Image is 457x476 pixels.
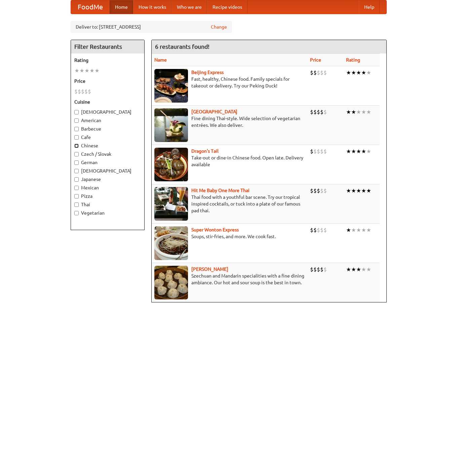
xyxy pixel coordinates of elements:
p: Take-out or dine-in Chinese food. Open late. Delivery available [154,154,305,168]
a: Price [310,57,321,63]
li: $ [323,69,327,76]
img: dragon.jpg [154,148,188,181]
b: [GEOGRAPHIC_DATA] [191,109,237,114]
p: Szechuan and Mandarin specialities with a fine dining ambiance. Our hot and sour soup is the best... [154,272,305,286]
input: Cafe [74,135,79,140]
li: ★ [89,67,94,74]
li: $ [313,69,317,76]
li: ★ [74,67,79,74]
li: ★ [79,67,84,74]
li: ★ [366,187,371,194]
img: shandong.jpg [154,266,188,299]
a: Home [110,0,133,14]
h4: Filter Restaurants [71,40,144,53]
li: ★ [356,187,361,194]
li: $ [317,226,320,234]
input: Japanese [74,177,79,182]
li: $ [320,148,323,155]
label: Vegetarian [74,210,141,216]
li: $ [78,88,81,95]
li: ★ [351,266,356,273]
h5: Price [74,78,141,84]
li: $ [317,187,320,194]
input: Thai [74,203,79,207]
label: Czech / Slovak [74,151,141,157]
input: Vegetarian [74,211,79,215]
p: Soups, stir-fries, and more. We cook fast. [154,233,305,240]
input: Mexican [74,186,79,190]
input: Czech / Slovak [74,152,79,156]
li: $ [317,266,320,273]
a: Dragon's Tail [191,148,219,154]
li: ★ [356,108,361,116]
li: $ [310,226,313,234]
li: ★ [356,69,361,76]
li: ★ [361,108,366,116]
li: $ [88,88,91,95]
p: Fast, healthy, Chinese food. Family specials for takeout or delivery. Try our Peking Duck! [154,76,305,89]
input: Chinese [74,144,79,148]
img: satay.jpg [154,108,188,142]
li: $ [310,266,313,273]
li: ★ [346,187,351,194]
li: $ [323,226,327,234]
li: ★ [366,108,371,116]
li: ★ [84,67,89,74]
li: ★ [366,148,371,155]
li: $ [313,266,317,273]
label: Barbecue [74,125,141,132]
li: $ [313,226,317,234]
label: Japanese [74,176,141,183]
li: ★ [361,148,366,155]
li: $ [323,266,327,273]
label: [DEMOGRAPHIC_DATA] [74,168,141,174]
li: $ [313,108,317,116]
li: $ [320,69,323,76]
label: American [74,117,141,124]
li: ★ [366,226,371,234]
a: Hit Me Baby One More Thai [191,188,250,193]
li: ★ [351,226,356,234]
li: ★ [346,69,351,76]
label: [DEMOGRAPHIC_DATA] [74,109,141,115]
li: ★ [366,266,371,273]
input: German [74,160,79,165]
label: Pizza [74,193,141,199]
li: ★ [356,148,361,155]
li: ★ [356,266,361,273]
li: $ [320,108,323,116]
li: $ [310,69,313,76]
img: beijing.jpg [154,69,188,103]
li: ★ [361,226,366,234]
li: ★ [346,148,351,155]
img: babythai.jpg [154,187,188,221]
a: Recipe videos [207,0,247,14]
label: German [74,159,141,166]
li: $ [310,148,313,155]
label: Cafe [74,134,141,141]
a: Who we are [172,0,207,14]
li: ★ [361,266,366,273]
li: $ [317,148,320,155]
label: Chinese [74,142,141,149]
label: Thai [74,201,141,208]
li: ★ [346,108,351,116]
li: $ [310,187,313,194]
li: $ [323,187,327,194]
input: American [74,118,79,123]
li: $ [320,226,323,234]
li: $ [313,187,317,194]
img: superwonton.jpg [154,226,188,260]
li: $ [320,266,323,273]
a: Beijing Express [191,70,224,75]
b: Super Wonton Express [191,227,239,232]
ng-pluralize: 6 restaurants found! [155,43,210,50]
p: Fine dining Thai-style. Wide selection of vegetarian entrées. We also deliver. [154,115,305,129]
li: ★ [366,69,371,76]
h5: Rating [74,57,141,64]
li: ★ [351,108,356,116]
a: FoodMe [71,0,110,14]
